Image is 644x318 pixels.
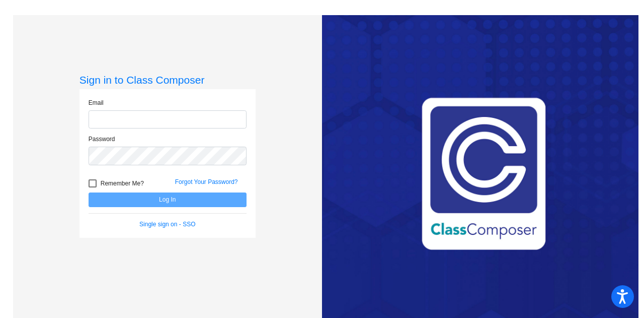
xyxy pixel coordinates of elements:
[139,221,195,228] a: Single sign on - SSO
[101,177,144,189] span: Remember Me?
[89,135,115,144] label: Password
[89,98,104,107] label: Email
[175,178,238,185] a: Forgot Your Password?
[89,193,247,207] button: Log In
[79,74,256,86] h3: Sign in to Class Composer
